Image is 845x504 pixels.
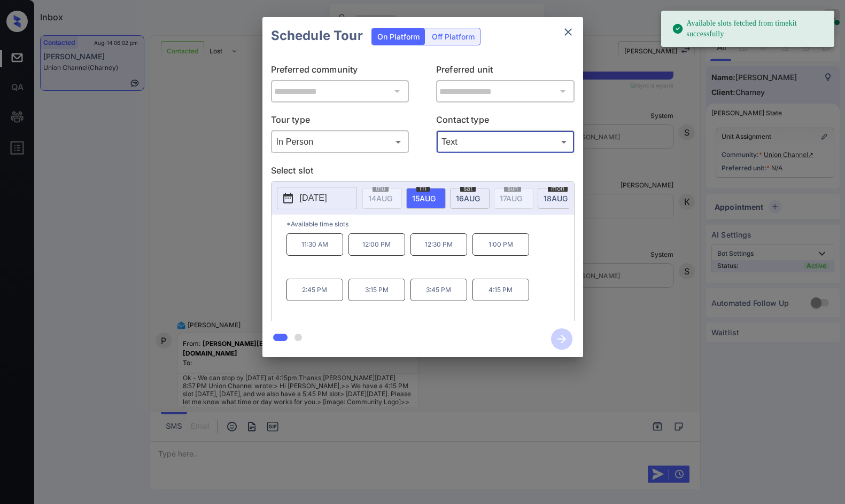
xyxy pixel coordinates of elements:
[286,233,343,256] p: 11:30 AM
[427,28,480,45] div: Off Platform
[672,14,826,44] div: Available slots fetched from timekit successfully
[472,233,529,256] p: 1:00 PM
[460,185,476,192] span: sat
[262,17,371,54] h2: Schedule Tour
[538,188,577,209] div: date-select
[410,233,467,256] p: 12:30 PM
[271,113,409,130] p: Tour type
[410,279,467,301] p: 3:45 PM
[271,63,409,80] p: Preferred community
[348,233,405,256] p: 12:00 PM
[416,185,430,192] span: fri
[439,133,572,151] div: Text
[286,279,343,301] p: 2:45 PM
[406,188,446,209] div: date-select
[472,279,529,301] p: 4:15 PM
[436,113,575,130] p: Contact type
[436,63,575,80] p: Preferred unit
[450,188,490,209] div: date-select
[412,194,436,203] span: 15 AUG
[456,194,480,203] span: 16 AUG
[274,133,407,151] div: In Person
[348,279,405,301] p: 3:15 PM
[271,164,575,181] p: Select slot
[300,192,327,204] p: [DATE]
[286,215,574,233] p: *Available time slots
[548,185,568,192] span: mon
[557,21,579,43] button: close
[372,28,425,45] div: On Platform
[277,187,357,209] button: [DATE]
[544,194,568,203] span: 18 AUG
